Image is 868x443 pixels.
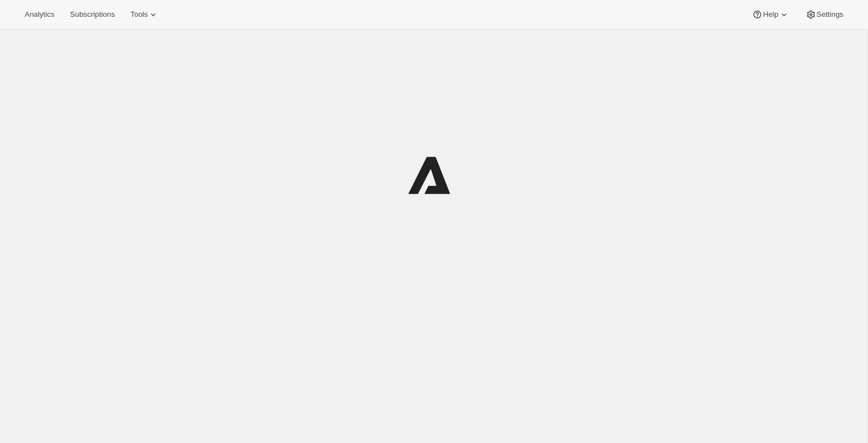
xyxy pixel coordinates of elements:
button: Help [745,7,796,22]
button: Tools [124,7,166,22]
span: Subscriptions [70,10,115,19]
span: Tools [130,10,148,19]
span: Help [763,10,778,19]
span: Settings [817,10,843,19]
button: Subscriptions [63,7,121,22]
button: Settings [799,7,850,22]
span: Analytics [25,10,54,19]
button: Analytics [18,7,61,22]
